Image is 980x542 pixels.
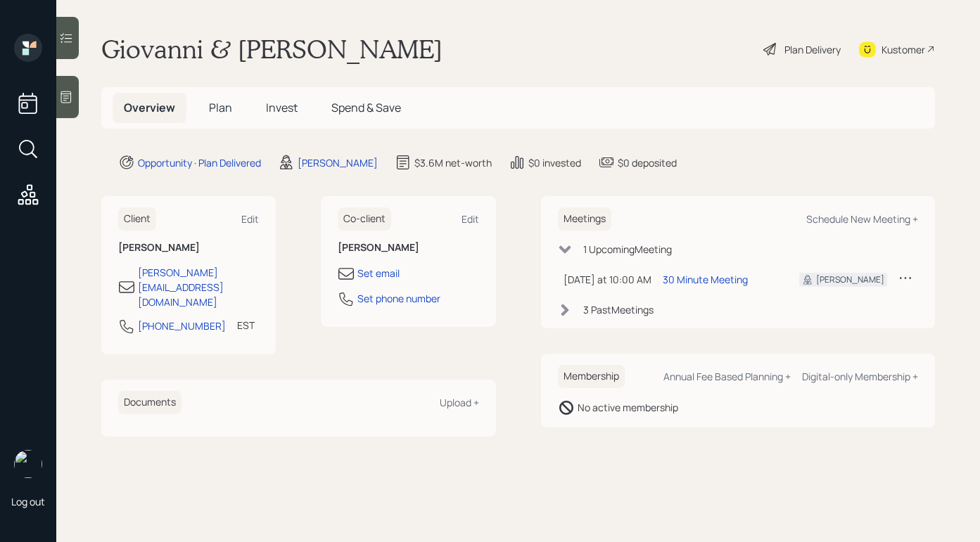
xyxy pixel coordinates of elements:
[237,318,255,333] div: EST
[138,318,226,333] div: [PHONE_NUMBER]
[331,100,401,115] span: Spend & Save
[806,212,918,226] div: Schedule New Meeting +
[784,42,841,57] div: Plan Delivery
[663,370,791,383] div: Annual Fee Based Planning +
[138,155,261,170] div: Opportunity · Plan Delivered
[583,242,672,257] div: 1 Upcoming Meeting
[118,242,259,254] h6: [PERSON_NAME]
[11,495,45,508] div: Log out
[578,400,678,415] div: No active membership
[357,266,400,280] div: Set email
[440,396,479,409] div: Upload +
[138,265,259,309] div: [PERSON_NAME][EMAIL_ADDRESS][DOMAIN_NAME]
[124,100,175,115] span: Overview
[558,207,611,231] h6: Meetings
[663,272,748,287] div: 30 Minute Meeting
[118,207,156,231] h6: Client
[882,42,925,57] div: Kustomer
[266,100,298,115] span: Invest
[338,207,391,231] h6: Co-client
[118,391,182,414] h6: Documents
[298,155,378,170] div: [PERSON_NAME]
[816,273,884,286] div: [PERSON_NAME]
[528,155,581,170] div: $0 invested
[357,291,440,306] div: Set phone number
[414,155,492,170] div: $3.6M net-worth
[101,34,443,65] h1: Giovanni & [PERSON_NAME]
[558,365,625,388] h6: Membership
[209,100,232,115] span: Plan
[802,370,918,383] div: Digital-only Membership +
[583,302,654,317] div: 3 Past Meeting s
[564,272,651,287] div: [DATE] at 10:00 AM
[618,155,677,170] div: $0 deposited
[462,212,479,226] div: Edit
[338,242,478,254] h6: [PERSON_NAME]
[14,450,42,478] img: aleksandra-headshot.png
[241,212,259,226] div: Edit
